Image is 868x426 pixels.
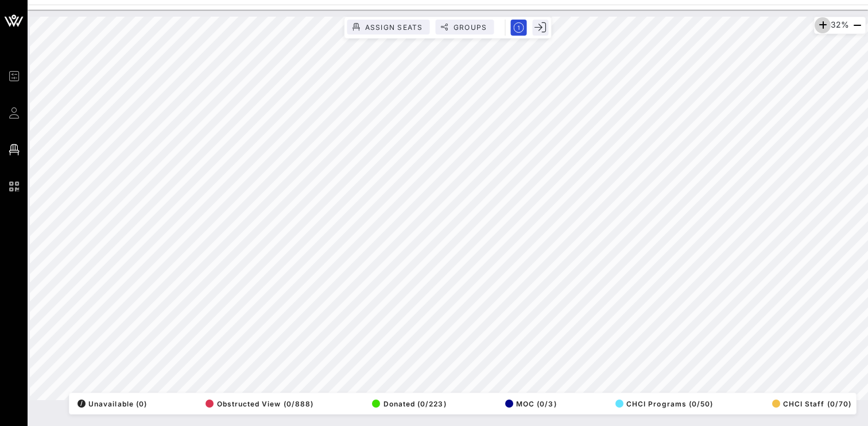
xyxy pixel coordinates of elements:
[615,400,714,408] span: CHCI Programs (0/50)
[505,400,557,408] span: MOC (0/3)
[365,23,423,32] span: Assign Seats
[612,396,714,412] button: CHCI Programs (0/50)
[453,23,487,32] span: Groups
[369,396,446,412] button: Donated (0/223)
[814,17,866,34] div: 32%
[202,396,313,412] button: Obstructed View (0/888)
[347,20,430,34] button: Assign Seats
[77,400,147,408] span: Unavailable (0)
[772,400,851,408] span: CHCI Staff (0/70)
[769,396,851,412] button: CHCI Staff (0/70)
[436,20,494,34] button: Groups
[372,400,446,408] span: Donated (0/223)
[206,400,313,408] span: Obstructed View (0/888)
[502,396,557,412] button: MOC (0/3)
[77,400,86,408] div: /
[74,396,147,412] button: /Unavailable (0)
